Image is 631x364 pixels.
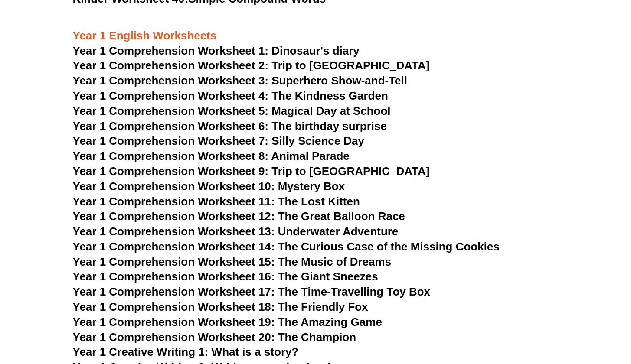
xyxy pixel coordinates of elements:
[73,300,368,313] a: Year 1 Comprehension Worksheet 18: The Friendly Fox
[73,270,378,283] a: Year 1 Comprehension Worksheet 16: The Giant Sneezes
[73,240,500,253] a: Year 1 Comprehension Worksheet 14: The Curious Case of the Missing Cookies
[73,89,388,102] a: Year 1 Comprehension Worksheet 4: The Kindness Garden
[73,120,387,133] a: Year 1 Comprehension Worksheet 6: The birthday surprise
[73,104,391,117] a: Year 1 Comprehension Worksheet 5: Magical Day at School
[73,180,345,193] a: Year 1 Comprehension Worksheet 10: Mystery Box
[73,149,350,162] a: Year 1 Comprehension Worksheet 8: Animal Parade
[73,345,299,358] a: Year 1 Creative Writing 1: What is a story?
[73,285,431,298] a: Year 1 Comprehension Worksheet 17: The Time-Travelling Toy Box
[73,165,430,178] a: Year 1 Comprehension Worksheet 9: Trip to [GEOGRAPHIC_DATA]
[73,210,405,223] a: Year 1 Comprehension Worksheet 12: The Great Balloon Race
[73,195,360,208] a: Year 1 Comprehension Worksheet 11: The Lost Kitten
[73,331,356,344] a: Year 1 Comprehension Worksheet 20: The Champion
[73,225,399,238] a: Year 1 Comprehension Worksheet 13: Underwater Adventure
[73,134,365,147] a: Year 1 Comprehension Worksheet 7: Silly Science Day
[73,74,408,87] a: Year 1 Comprehension Worksheet 3: Superhero Show-and-Tell
[73,29,559,43] h3: Year 1 English Worksheets
[482,266,631,364] iframe: Chat Widget
[73,59,430,72] a: Year 1 Comprehension Worksheet 2: Trip to [GEOGRAPHIC_DATA]
[73,315,382,328] a: Year 1 Comprehension Worksheet 19: The Amazing Game
[73,44,360,57] a: Year 1 Comprehension Worksheet 1: Dinosaur's diary
[73,255,392,268] a: Year 1 Comprehension Worksheet 15: The Music of Dreams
